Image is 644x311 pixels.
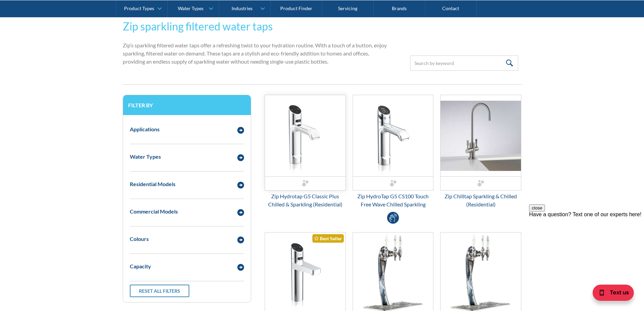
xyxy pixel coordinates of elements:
[410,55,518,71] input: Search by keyword
[130,207,178,216] div: Commercial Models
[440,95,521,208] a: Zip Chilltap Sparkling & Chilled (Residential)Zip Chilltap Sparkling & Chilled (Residential)
[440,95,521,176] img: Zip Chilltap Sparkling & Chilled (Residential)
[178,5,204,11] div: Water Types
[130,125,160,133] div: Applications
[265,192,346,208] div: Zip Hydrotap G5 Classic Plus Chilled & Sparkling (Residential)
[353,95,434,208] a: Zip HydroTap G5 CS100 Touch Free Wave Chilled Sparkling Zip HydroTap G5 CS100 Touch Free Wave Chi...
[124,5,154,11] div: Product Types
[232,5,253,11] div: Industries
[123,41,388,66] p: Zip’s sparkling filtered water taps offer a refreshing twist to your hydration routine. With a to...
[130,235,149,243] div: Colours
[265,95,346,208] a: Zip Hydrotap G5 Classic Plus Chilled & Sparkling (Residential)Zip Hydrotap G5 Classic Plus Chille...
[576,277,644,311] iframe: podium webchat widget bubble
[312,234,344,243] div: Best Seller
[353,95,433,176] img: Zip HydroTap G5 CS100 Touch Free Wave Chilled Sparkling
[353,192,434,208] div: Zip HydroTap G5 CS100 Touch Free Wave Chilled Sparkling
[128,102,246,108] h3: Filter by
[123,18,388,35] h2: Zip sparkling filtered water taps
[130,180,175,188] div: Residential Models
[130,153,161,161] div: Water Types
[440,192,521,208] div: Zip Chilltap Sparkling & Chilled (Residential)
[529,204,644,286] iframe: podium webchat widget prompt
[130,285,189,297] a: Reset all filters
[265,95,345,176] img: Zip Hydrotap G5 Classic Plus Chilled & Sparkling (Residential)
[130,262,151,270] div: Capacity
